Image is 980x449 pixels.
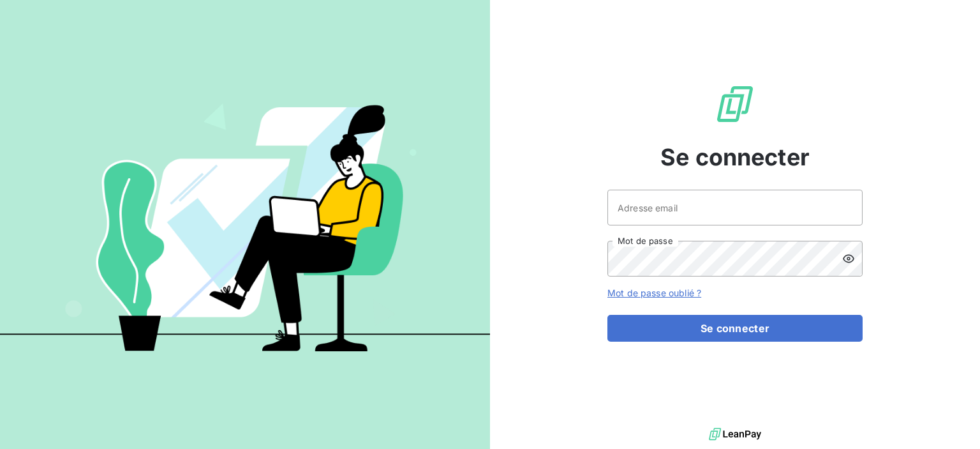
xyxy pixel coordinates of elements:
[660,140,810,174] span: Se connecter
[607,287,701,298] a: Mot de passe oublié ?
[607,315,863,342] button: Se connecter
[607,190,863,225] input: placeholder
[709,425,761,444] img: logo
[715,84,755,125] img: Logo LeanPay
